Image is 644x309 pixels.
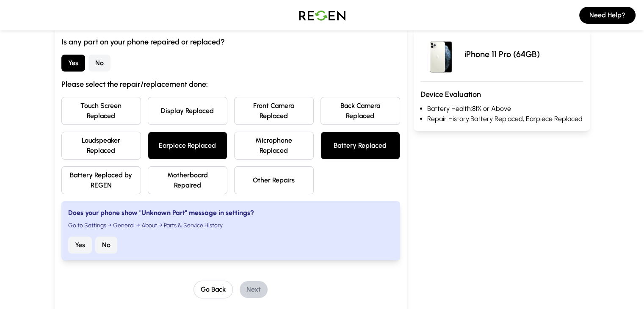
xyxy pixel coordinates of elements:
button: No [88,55,111,72]
button: Yes [61,55,85,72]
button: Battery Replaced [321,132,400,160]
button: Yes [68,237,92,254]
h3: Please select the repair/replacement done: [61,78,400,90]
button: Loudspeaker Replaced [61,132,141,160]
button: Battery Replaced by REGEN [61,166,141,194]
li: Repair History: Battery Replaced, Earpiece Replaced [427,114,583,124]
button: Front Camera Replaced [234,97,314,125]
p: iPhone 11 Pro (64GB) [464,48,540,60]
button: No [95,237,117,254]
button: Need Help? [579,7,636,24]
li: Battery Health: 81% or Above [427,104,583,114]
button: Back Camera Replaced [321,97,400,125]
button: Motherboard Repaired [148,166,227,194]
strong: Does your phone show "Unknown Part" message in settings? [68,209,254,217]
button: Touch Screen Replaced [61,97,141,125]
h3: Is any part on your phone repaired or replaced? [61,36,400,48]
button: Other Repairs [234,166,314,194]
button: Display Replaced [148,97,227,125]
img: Logo [293,3,352,27]
h3: Device Evaluation [420,88,583,100]
button: Earpiece Replaced [148,132,227,160]
button: Go Back [193,281,233,298]
img: iPhone 11 Pro [420,34,461,74]
button: Next [240,281,268,298]
button: Microphone Replaced [234,132,314,160]
li: Go to Settings → General → About → Parts & Service History [68,221,393,230]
